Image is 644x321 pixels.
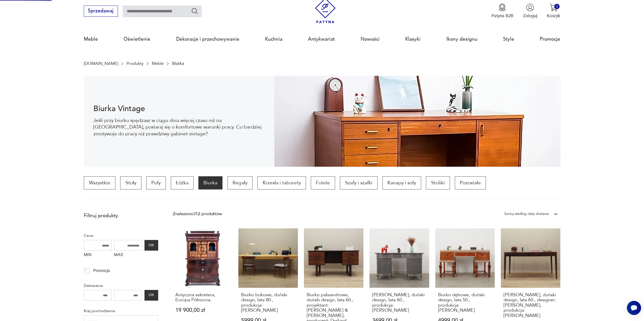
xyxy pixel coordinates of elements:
a: Łóżka [171,176,194,189]
p: Biurka [172,61,184,66]
p: Filtruj produkty [84,212,158,219]
button: Sprzedawaj [84,6,118,17]
a: Szafy i szafki [340,176,377,189]
p: Cena [84,232,158,239]
div: 0 [554,4,559,9]
p: Kraj pochodzenia [84,308,158,314]
button: OK [144,240,158,251]
label: MAX [114,251,142,260]
button: 0Koszyk [547,4,560,19]
a: Stoły [120,176,141,189]
button: OK [144,290,158,301]
button: Zaloguj [523,4,537,19]
h3: Biurko dębowe, duński design, lata 50., produkcja: [PERSON_NAME] [438,292,492,313]
a: Sprzedawaj [84,9,118,13]
h3: Biurko bukowe, duński design, lata 80., produkcja: [PERSON_NAME] [241,292,295,313]
a: Regały [227,176,253,189]
button: Szukaj [191,7,198,15]
h3: [PERSON_NAME], duński design, lata 60., produkcja: [PERSON_NAME] [372,292,426,313]
p: Promocja [93,267,110,274]
a: Pufy [146,176,166,189]
a: Kanapy i sofy [382,176,421,189]
div: Sortuj według daty dodania [504,211,549,217]
a: Antykwariat [308,28,335,51]
p: Zaloguj [523,13,537,19]
a: Style [503,28,514,51]
a: [DOMAIN_NAME] [84,61,118,66]
img: Ikona koszyka [550,4,557,11]
img: Ikonka użytkownika [526,4,534,11]
iframe: Smartsupp widget button [627,301,641,315]
p: Patyna B2B [491,13,513,19]
a: Oświetlenie [123,28,150,51]
a: Nowości [361,28,380,51]
h1: Biurka Vintage [93,105,265,112]
p: Koszyk [547,13,560,19]
p: Jeśli przy biurku spędzasz w ciągu dnia więcej czasu niż na [GEOGRAPHIC_DATA], postaraj się o kom... [93,117,265,137]
a: Klasyki [405,28,421,51]
div: Znaleziono 312 produktów [173,211,222,217]
h3: [PERSON_NAME], duński design, lata 60., designer: [PERSON_NAME], produkcja: [PERSON_NAME] [504,292,558,318]
a: Fotele [311,176,335,189]
img: 217794b411677fc89fd9d93ef6550404.webp [274,76,560,167]
p: Datowanie [84,282,158,289]
a: Krzesła i taborety [257,176,306,189]
p: 19 900,00 zł [175,308,230,313]
a: Biurka [198,176,222,189]
a: Meble [84,28,98,51]
a: Meble [152,61,164,66]
a: Pozostałe [455,176,486,189]
a: Wszystkie [84,176,115,189]
a: Ikona medaluPatyna B2B [491,4,513,19]
a: Stoliki [426,176,450,189]
h3: Antyczna sekretera, Europa Północna. [175,292,230,303]
img: Ikona medalu [498,4,506,11]
a: Dekoracje i przechowywanie [176,28,239,51]
label: MIN [84,251,112,260]
a: Promocje [540,28,560,51]
a: Ikony designu [446,28,477,51]
a: Produkty [127,61,143,66]
a: Kuchnia [265,28,282,51]
button: Patyna B2B [491,4,513,19]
